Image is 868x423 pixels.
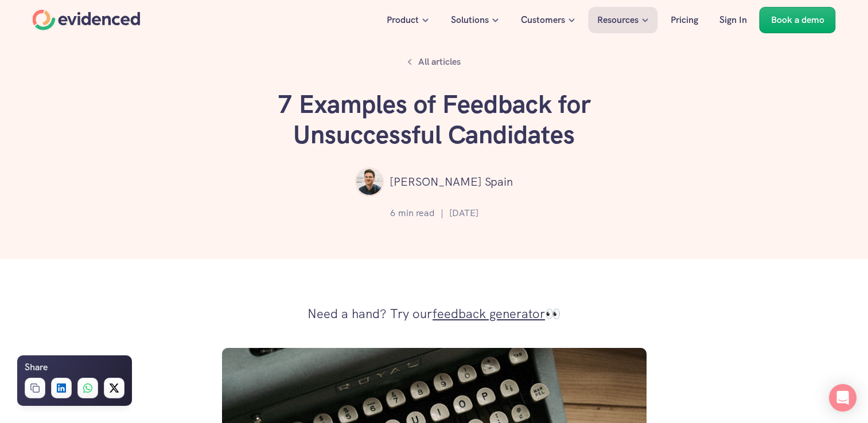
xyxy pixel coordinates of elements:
[401,52,467,72] a: All articles
[262,89,606,150] h1: 7 Examples of Feedback for Unsuccessful Candidates
[25,360,48,375] h6: Share
[521,13,565,28] p: Customers
[308,303,560,326] p: Need a hand? Try our 👀
[719,13,747,28] p: Sign In
[441,206,443,221] p: |
[597,13,639,28] p: Resources
[355,167,384,196] img: ""
[671,13,698,28] p: Pricing
[390,173,513,191] p: [PERSON_NAME] Spain
[662,7,707,33] a: Pricing
[449,206,478,221] p: [DATE]
[390,206,395,221] p: 6
[829,384,857,412] div: Open Intercom Messenger
[451,13,489,28] p: Solutions
[433,305,545,322] a: feedback generator
[711,7,756,33] a: Sign In
[398,206,435,221] p: min read
[760,7,836,33] a: Book a demo
[33,10,141,30] a: Home
[387,13,419,28] p: Product
[771,13,824,28] p: Book a demo
[418,54,461,69] p: All articles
